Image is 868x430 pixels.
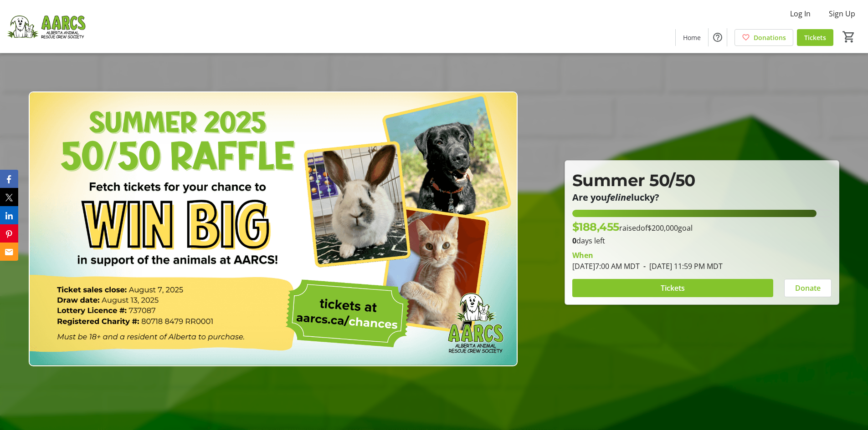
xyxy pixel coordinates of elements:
[790,8,811,19] span: Log In
[572,236,576,246] span: 0
[607,191,631,203] em: feline
[797,29,833,46] a: Tickets
[572,279,773,297] button: Tickets
[572,235,832,246] p: days left
[572,219,693,235] p: raised of goal
[822,6,863,21] button: Sign Up
[640,261,649,271] span: -
[572,192,832,202] p: Are you lucky?
[709,28,727,46] button: Help
[754,33,786,42] span: Donations
[661,283,685,293] span: Tickets
[841,29,857,45] button: Cart
[5,4,87,49] img: Alberta Animal Rescue Crew Society's Logo
[572,261,640,271] span: [DATE] 7:00 AM MDT
[29,91,518,366] img: Campaign CTA Media Photo
[795,283,821,293] span: Donate
[734,29,793,46] a: Donations
[676,29,708,46] a: Home
[647,223,678,233] span: $200,000
[783,6,818,21] button: Log In
[640,261,723,271] span: [DATE] 11:59 PM MDT
[572,250,593,261] div: When
[572,220,619,233] span: $188,455
[572,210,832,217] div: 94.22749999999999% of fundraising goal reached
[784,279,832,297] button: Donate
[829,8,855,19] span: Sign Up
[683,33,701,42] span: Home
[572,170,695,190] span: Summer 50/50
[804,33,826,42] span: Tickets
